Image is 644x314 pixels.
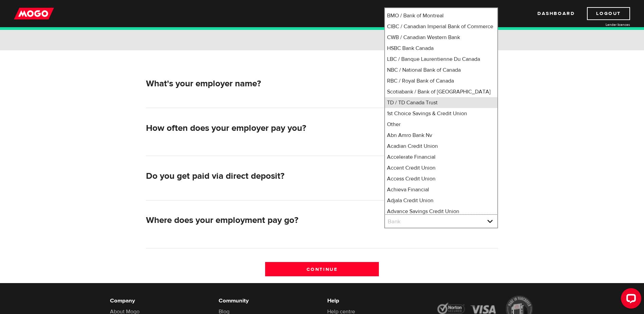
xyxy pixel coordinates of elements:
[385,195,497,206] li: Adjala Credit Union
[385,162,497,173] li: Accent Credit Union
[110,297,208,305] h6: Company
[265,262,379,276] input: Continue
[146,215,379,226] h2: Where does your employment pay go?
[385,65,497,75] li: NBC / National Bank of Canada
[385,43,497,54] li: HSBC Bank Canada
[615,285,644,314] iframe: LiveChat chat widget
[385,86,497,97] li: Scotiabank / Bank of [GEOGRAPHIC_DATA]
[14,7,54,20] img: mogo_logo-11ee424be714fa7cbb0f0f49df9e16ec.png
[385,206,497,217] li: Advance Savings Credit Union
[385,119,497,130] li: Other
[385,130,497,141] li: Abn Amro Bank Nv
[579,22,630,27] a: Lender licences
[385,141,497,152] li: Acadian Credit Union
[146,123,379,134] h2: How often does your employer pay you?
[537,7,575,20] a: Dashboard
[587,7,630,20] a: Logout
[385,97,497,108] li: TD / TD Canada Trust
[219,297,317,305] h6: Community
[385,21,497,32] li: CIBC / Canadian Imperial Bank of Commerce
[385,10,497,21] li: BMO / Bank of Montreal
[385,75,497,86] li: RBC / Royal Bank of Canada
[385,184,497,195] li: Achieva Financial
[146,78,379,89] h2: What's your employer name?
[385,54,497,65] li: LBC / Banque Laurentienne Du Canada
[385,32,497,43] li: CWB / Canadian Western Bank
[385,108,497,119] li: 1st Choice Savings & Credit Union
[146,171,379,181] h2: Do you get paid via direct deposit?
[385,152,497,162] li: Accelerate Financial
[385,173,497,184] li: Access Credit Union
[327,297,426,305] h6: Help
